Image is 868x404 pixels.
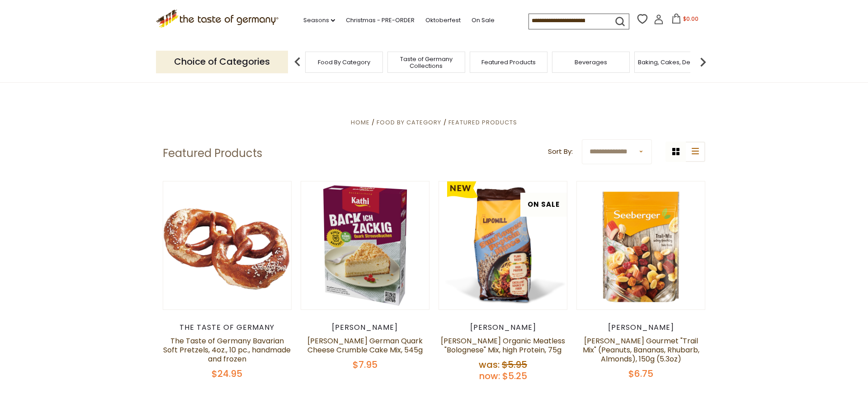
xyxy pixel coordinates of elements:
a: Food By Category [377,118,441,127]
a: [PERSON_NAME] Organic Meatless "Bolognese" Mix, high Protein, 75g [441,336,565,355]
a: Home [351,118,370,127]
span: $5.95 [502,358,527,371]
a: Oktoberfest [425,15,461,25]
a: Food By Category [318,59,370,66]
div: [PERSON_NAME] [301,323,429,332]
div: The Taste of Germany [163,323,292,332]
a: Taste of Germany Collections [390,56,462,69]
img: The Taste of Germany Bavarian Soft Pretzels, 4oz., 10 pc., handmade and frozen [163,181,291,309]
span: $5.25 [502,370,527,382]
label: Was: [479,358,500,371]
div: [PERSON_NAME] [576,323,705,332]
img: Seeberger Gourmet "Trail Mix" (Peanuts, Bananas, Rhubarb, Almonds), 150g (5.3oz) [577,181,705,309]
button: $0.00 [665,14,704,27]
div: [PERSON_NAME] [439,323,567,332]
p: Choice of Categories [156,51,288,73]
span: $24.95 [212,367,242,380]
a: Beverages [575,59,607,66]
span: $6.75 [628,367,653,380]
a: On Sale [472,15,495,25]
label: Now: [479,370,500,382]
a: Baking, Cakes, Desserts [638,59,708,66]
a: Christmas - PRE-ORDER [346,15,415,25]
a: Seasons [303,15,335,25]
h1: Featured Products [163,147,262,160]
img: previous arrow [288,53,307,71]
a: [PERSON_NAME] German Quark Cheese Crumble Cake Mix, 545g [307,336,423,355]
a: Featured Products [481,59,536,66]
a: Featured Products [448,118,517,127]
img: next arrow [694,53,712,71]
label: Sort By: [548,146,573,157]
a: [PERSON_NAME] Gourmet "Trail Mix" (Peanuts, Bananas, Rhubarb, Almonds), 150g (5.3oz) [583,336,699,364]
img: Kathi German Quark Cheese Crumble Cake Mix, 545g [301,181,429,309]
a: The Taste of Germany Bavarian Soft Pretzels, 4oz., 10 pc., handmade and frozen [163,336,291,364]
img: Lamotte Organic Meatless "Bolognese" Mix, high Protein, 75g [439,181,567,309]
span: $0.00 [683,15,698,23]
span: $7.95 [353,358,377,371]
